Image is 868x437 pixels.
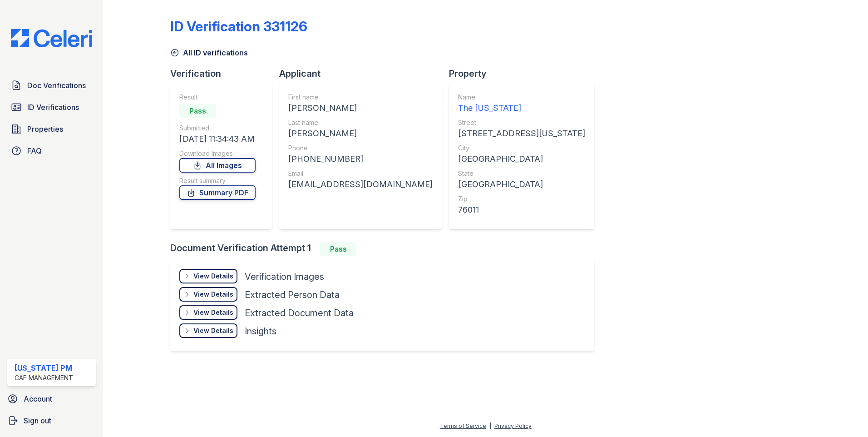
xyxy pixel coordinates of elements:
[27,80,86,91] span: Doc Verifications
[288,102,433,114] div: [PERSON_NAME]
[193,290,233,299] div: View Details
[288,153,433,165] div: [PHONE_NUMBER]
[245,325,276,338] div: Insights
[288,144,433,153] div: Phone
[179,176,256,185] div: Result summary
[179,124,256,133] div: Submitted
[170,18,307,35] div: ID Verification 331126
[288,93,433,102] div: First name
[458,93,585,114] a: Name The [US_STATE]
[458,153,585,165] div: [GEOGRAPHIC_DATA]
[245,307,354,319] div: Extracted Document Data
[458,144,585,153] div: City
[170,67,279,80] div: Verification
[320,242,356,256] div: Pass
[458,102,585,114] div: The [US_STATE]
[7,76,96,94] a: Doc Verifications
[7,98,96,116] a: ID Verifications
[4,412,99,430] a: Sign out
[27,124,63,134] span: Properties
[24,415,51,426] span: Sign out
[458,118,585,127] div: Street
[193,272,233,281] div: View Details
[458,204,585,216] div: 76011
[7,142,96,160] a: FAQ
[15,373,73,382] div: CAF Management
[288,118,433,127] div: Last name
[449,67,602,80] div: Property
[440,422,486,429] a: Terms of Service
[179,185,256,200] a: Summary PDF
[458,93,585,102] div: Name
[245,270,324,283] div: Verification Images
[170,47,248,58] a: All ID verifications
[288,178,433,191] div: [EMAIL_ADDRESS][DOMAIN_NAME]
[193,326,233,335] div: View Details
[193,308,233,317] div: View Details
[288,127,433,140] div: [PERSON_NAME]
[279,67,449,80] div: Applicant
[288,169,433,178] div: Email
[179,104,216,118] div: Pass
[4,390,99,408] a: Account
[458,178,585,191] div: [GEOGRAPHIC_DATA]
[458,127,585,140] div: [STREET_ADDRESS][US_STATE]
[489,422,491,429] div: |
[245,288,340,301] div: Extracted Person Data
[4,29,99,47] img: CE_Logo_Blue-a8612792a0a2168367f1c8372b55b34899dd931a85d93a1a3d3e32e68fde9ad4.png
[458,169,585,178] div: State
[179,158,256,173] a: All Images
[170,242,602,256] div: Document Verification Attempt 1
[27,145,42,156] span: FAQ
[27,102,79,113] span: ID Verifications
[24,393,52,404] span: Account
[15,363,73,373] div: [US_STATE] PM
[7,120,96,138] a: Properties
[494,422,532,429] a: Privacy Policy
[458,194,585,204] div: Zip
[179,93,256,102] div: Result
[179,149,256,158] div: Download Images
[179,133,256,145] div: [DATE] 11:34:43 AM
